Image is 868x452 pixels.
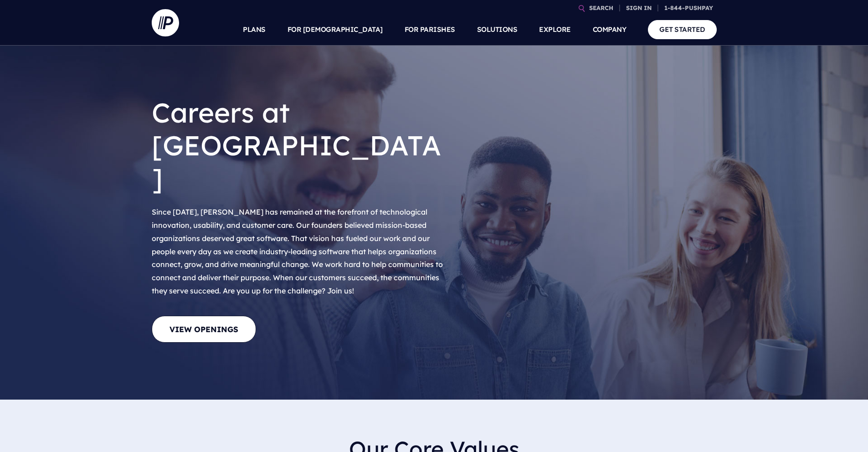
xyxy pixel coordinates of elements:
[477,14,518,46] a: SOLUTIONS
[152,316,256,343] a: View Openings
[243,14,266,46] a: PLANS
[152,89,448,202] h1: Careers at [GEOGRAPHIC_DATA]
[593,14,627,46] a: COMPANY
[539,14,571,46] a: EXPLORE
[648,20,717,39] a: GET STARTED
[288,14,383,46] a: FOR [DEMOGRAPHIC_DATA]
[405,14,455,46] a: FOR PARISHES
[152,207,443,295] span: Since [DATE], [PERSON_NAME] has remained at the forefront of technological innovation, usability,...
